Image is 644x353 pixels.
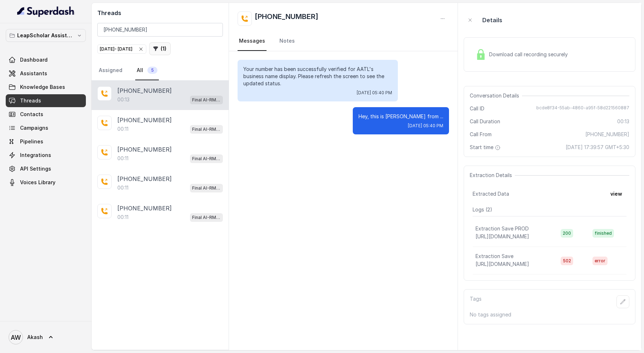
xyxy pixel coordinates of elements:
[585,131,629,138] span: [PHONE_NUMBER]
[6,108,86,121] a: Contacts
[20,124,48,132] span: Campaigns
[470,172,515,179] span: Extraction Details
[117,214,128,221] p: 00:11
[117,184,128,191] p: 00:11
[117,145,172,154] p: [PHONE_NUMBER]
[473,190,509,197] span: Extracted Data
[6,327,86,347] a: Akash
[357,90,392,96] span: [DATE] 05:40 PM
[192,126,221,133] p: Final AI-RM - Not Sure | C2I Session
[238,32,449,51] nav: Tabs
[17,6,75,17] img: light.svg
[117,86,172,95] p: [PHONE_NUMBER]
[470,295,482,308] p: Tags
[20,152,51,159] span: Integrations
[97,9,223,17] h2: Threads
[20,111,43,118] span: Contacts
[358,113,443,120] p: Hey, this is [PERSON_NAME] from ...
[475,253,513,260] p: Extraction Save
[470,105,484,112] span: Call ID
[135,61,159,80] a: All5
[473,206,626,213] p: Logs ( 2 )
[592,257,608,265] span: error
[561,257,573,265] span: 502
[6,94,86,107] a: Threads
[6,149,86,162] a: Integrations
[117,204,172,213] p: [PHONE_NUMBER]
[243,66,392,87] p: Your number has been successfully verified for AATL's business name display. Please refresh the s...
[6,81,86,94] a: Knowledge Bases
[27,334,43,341] span: Akash
[470,144,502,151] span: Start time
[20,56,48,63] span: Dashboard
[470,311,629,318] p: No tags assigned
[192,214,221,221] p: Final AI-RM - Exam Booked
[470,131,492,138] span: Call From
[470,92,522,99] span: Conversation Details
[475,261,529,267] span: [URL][DOMAIN_NAME]
[475,49,486,60] img: Lock Icon
[482,16,502,24] p: Details
[97,61,124,80] a: Assigned
[561,229,573,238] span: 200
[20,165,51,172] span: API Settings
[255,11,318,26] h2: [PHONE_NUMBER]
[17,31,74,40] p: LeapScholar Assistant
[20,97,41,104] span: Threads
[117,125,128,133] p: 00:11
[97,44,146,54] button: [DATE]- [DATE]
[117,96,130,103] p: 00:13
[489,51,571,58] span: Download call recording securely
[20,70,47,77] span: Assistants
[117,155,128,162] p: 00:11
[278,32,296,51] a: Notes
[475,225,529,232] p: Extraction Save PROD
[6,135,86,148] a: Pipelines
[6,67,86,80] a: Assistants
[475,233,529,239] span: [URL][DOMAIN_NAME]
[6,162,86,175] a: API Settings
[97,23,223,37] input: Search by Call ID or Phone Number
[192,96,221,104] p: Final AI-RM - Not Sure | Priority Pass
[100,46,144,53] div: [DATE] - [DATE]
[6,53,86,66] a: Dashboard
[536,105,629,112] span: bcde8f34-55ab-4860-a95f-58d221560887
[149,42,171,55] button: (1)
[617,118,629,125] span: 00:13
[408,123,443,129] span: [DATE] 05:40 PM
[192,155,221,162] p: Final AI-RM - Exam Not Yet Decided
[117,116,172,124] p: [PHONE_NUMBER]
[20,179,55,186] span: Voices Library
[147,67,157,74] span: 5
[470,118,500,125] span: Call Duration
[6,176,86,189] a: Voices Library
[606,187,626,200] button: view
[238,32,267,51] a: Messages
[117,175,172,183] p: [PHONE_NUMBER]
[20,84,65,91] span: Knowledge Bases
[566,144,629,151] span: [DATE] 17:39:57 GMT+5:30
[192,185,221,192] p: Final AI-RM - Exam Given
[20,138,43,145] span: Pipelines
[6,29,86,42] button: LeapScholar Assistant
[592,229,614,238] span: finished
[97,61,223,80] nav: Tabs
[11,334,21,341] text: AW
[6,121,86,134] a: Campaigns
